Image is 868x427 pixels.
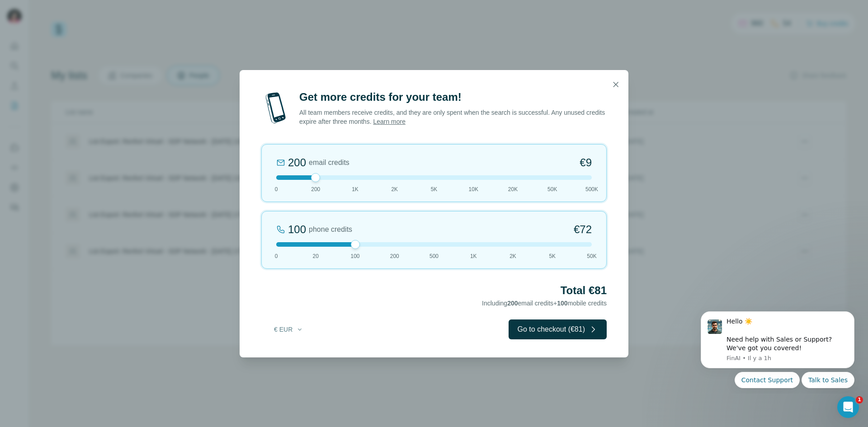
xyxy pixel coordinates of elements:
span: 20K [508,185,518,193]
span: €9 [580,155,592,170]
button: € EUR [268,321,310,338]
span: 5K [549,252,556,260]
span: €72 [574,222,592,237]
span: phone credits [309,224,352,235]
iframe: Intercom live chat [837,396,859,418]
span: 10K [469,185,478,193]
p: All team members receive credits, and they are only spent when the search is successful. Any unus... [299,108,607,126]
h2: Total €81 [261,283,607,298]
span: 1K [470,252,477,260]
span: 500K [585,185,598,193]
span: 1 [856,396,863,404]
a: Learn more [373,118,406,125]
span: 5K [431,185,438,193]
span: 50K [587,252,596,260]
span: 0 [275,185,278,193]
span: email credits [309,157,349,168]
span: Including email credits + mobile credits [482,300,607,307]
span: 200 [311,185,320,193]
span: 0 [275,252,278,260]
div: 100 [288,222,306,237]
iframe: Intercom notifications message [687,303,868,394]
span: 50K [547,185,557,193]
span: 200 [507,300,518,307]
span: 500 [429,252,439,260]
span: 100 [350,252,359,260]
span: 2K [391,185,398,193]
img: mobile-phone [261,90,290,126]
button: Go to checkout (€81) [509,319,607,339]
div: 200 [288,155,306,170]
span: 2K [509,252,516,260]
span: 1K [352,185,359,193]
span: 200 [390,252,399,260]
span: 20 [313,252,319,260]
span: 100 [557,300,567,307]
